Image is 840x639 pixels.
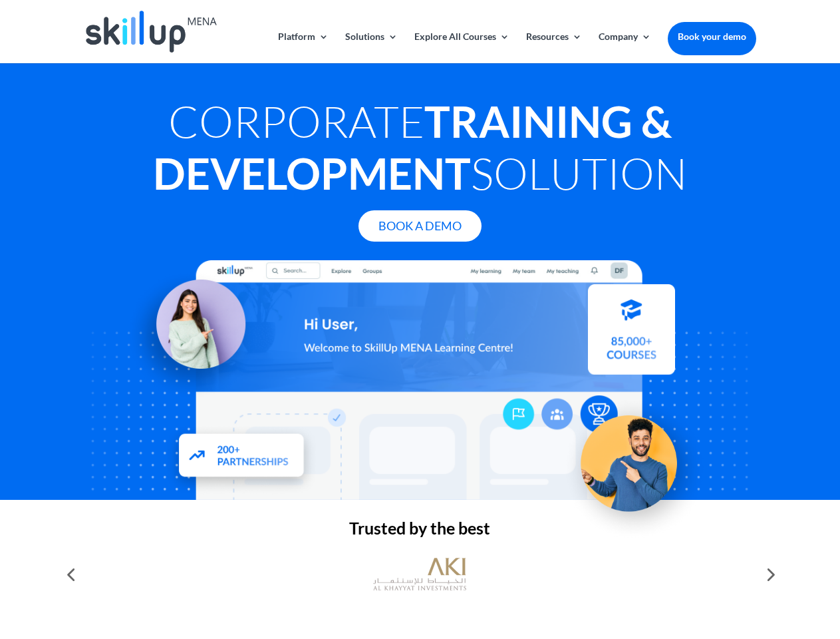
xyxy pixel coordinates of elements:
[124,265,259,399] img: Learning Management Solution - SkillUp
[414,32,509,63] a: Explore All Courses
[561,387,709,535] img: Upskill your workforce - SkillUp
[278,32,329,63] a: Platform
[153,95,672,199] strong: Training & Development
[668,22,756,51] a: Book your demo
[84,95,756,206] h1: Corporate Solution
[358,210,482,242] a: Book A Demo
[373,551,466,598] img: al khayyat investments logo
[84,520,756,543] h2: Trusted by the best
[165,421,319,493] img: Partners - SkillUp Mena
[599,32,651,63] a: Company
[619,495,840,639] iframe: Chat Widget
[588,290,675,380] img: Courses library - SkillUp MENA
[86,11,216,53] img: Skillup Mena
[345,32,398,63] a: Solutions
[526,32,582,63] a: Resources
